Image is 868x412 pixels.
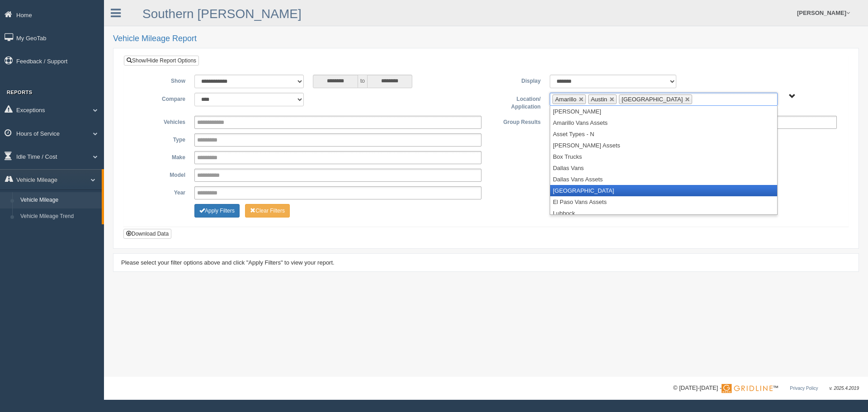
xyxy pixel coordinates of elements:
[550,208,777,219] li: Lubbock
[790,386,818,391] a: Privacy Policy
[555,96,576,103] span: Amarillo
[591,96,607,103] span: Austin
[550,106,777,117] li: [PERSON_NAME]
[131,186,190,197] label: Year
[16,192,102,208] a: Vehicle Mileage
[131,169,190,180] label: Model
[550,140,777,151] li: [PERSON_NAME] Assets
[486,75,545,85] label: Display
[550,117,777,128] li: Amarillo Vans Assets
[550,196,777,208] li: El Paso Vans Assets
[131,151,190,162] label: Make
[550,185,777,196] li: [GEOGRAPHIC_DATA]
[722,384,773,393] img: Gridline
[358,75,367,88] span: to
[194,204,240,218] button: Change Filter Options
[622,96,683,103] span: [GEOGRAPHIC_DATA]
[123,229,171,239] button: Download Data
[121,259,335,266] span: Please select your filter options above and click "Apply Filters" to view your report.
[830,386,859,391] span: v. 2025.4.2019
[550,151,777,162] li: Box Trucks
[131,75,190,85] label: Show
[131,133,190,144] label: Type
[131,116,190,127] label: Vehicles
[16,208,102,225] a: Vehicle Mileage Trend
[245,204,290,218] button: Change Filter Options
[673,384,859,393] div: © [DATE]-[DATE] - ™
[142,7,302,21] a: Southern [PERSON_NAME]
[131,93,190,104] label: Compare
[550,162,777,174] li: Dallas Vans
[550,174,777,185] li: Dallas Vans Assets
[550,128,777,140] li: Asset Types - N
[113,34,859,43] h2: Vehicle Mileage Report
[486,93,545,111] label: Location/ Application
[124,56,199,66] a: Show/Hide Report Options
[486,116,545,127] label: Group Results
